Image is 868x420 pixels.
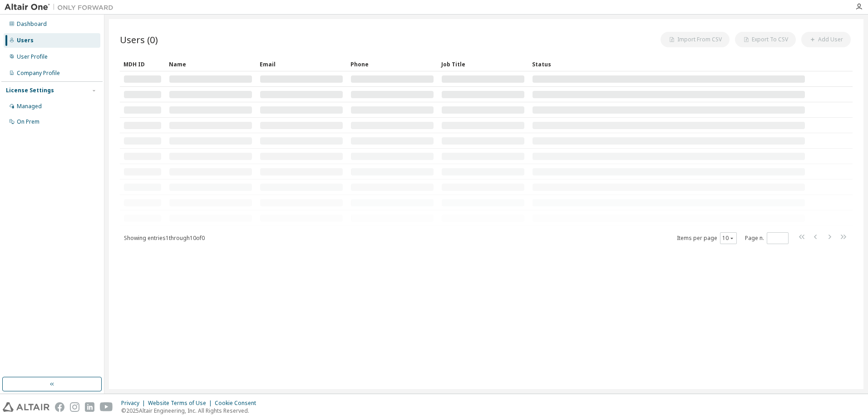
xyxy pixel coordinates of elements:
span: Users (0) [120,33,158,46]
p: © 2025 Altair Engineering, Inc. All Rights Reserved. [121,407,261,415]
button: Export To CSV [735,32,796,47]
button: Add User [801,32,851,47]
div: Phone [350,57,434,71]
div: User Profile [17,53,48,60]
div: Website Terms of Use [148,400,215,407]
img: facebook.svg [55,402,64,412]
button: Import From CSV [661,32,730,47]
div: On Prem [17,118,39,125]
div: Company Profile [17,70,60,77]
div: Dashboard [17,20,47,28]
div: Privacy [121,400,148,407]
div: Cookie Consent [215,400,261,407]
img: altair_logo.svg [3,402,49,412]
img: instagram.svg [70,402,79,412]
img: linkedin.svg [85,402,94,412]
img: Altair One [5,3,118,12]
button: 10 [722,235,735,242]
span: Items per page [677,232,737,244]
div: Users [17,37,34,44]
span: Page n. [745,232,789,244]
div: Job Title [441,57,525,71]
div: Managed [17,103,42,110]
div: License Settings [6,87,54,94]
img: youtube.svg [100,402,113,412]
span: Showing entries 1 through 10 of 0 [124,234,205,242]
div: Name [169,57,252,71]
div: MDH ID [123,57,162,71]
div: Status [532,57,805,71]
div: Email [260,57,343,71]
